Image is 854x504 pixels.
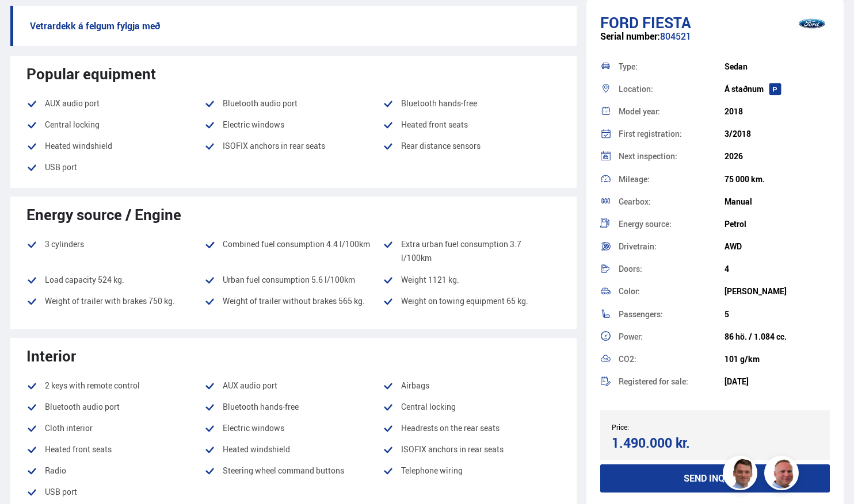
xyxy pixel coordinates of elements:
li: Urban fuel consumption 5.6 l/100km [204,273,382,287]
div: Á staðnum [725,84,830,94]
li: Electric windows [204,118,382,132]
li: Load capacity 524 kg. [26,273,204,287]
li: Weight of trailer with brakes 750 kg. [26,294,204,308]
div: [DATE] [725,377,830,386]
div: 4 [725,264,830,274]
li: Heated front seats [383,118,561,132]
div: 3/2018 [725,129,830,138]
li: Weight of trailer without brakes 565 kg. [204,294,382,308]
div: 2018 [725,107,830,116]
button: Send inquiry [600,464,830,493]
div: Passengers: [619,310,724,318]
li: Telephone wiring [383,464,561,478]
li: Cloth interior [26,421,204,435]
li: Central locking [26,118,204,132]
li: Heated windshield [26,139,204,153]
li: AUX audio port [204,379,382,393]
li: USB port [26,160,204,174]
div: Gearbox: [619,198,724,206]
div: Model year: [619,107,724,116]
span: Serial number: [600,30,660,43]
div: 75 000 km. [725,175,830,184]
span: Ford [600,12,639,33]
div: 101 g/km [725,355,830,364]
div: 5 [725,310,830,319]
div: Next inspection: [619,152,724,160]
li: Weight 1121 kg. [383,273,561,287]
span: Fiesta [642,12,691,33]
li: 3 cylinders [26,237,204,265]
div: Color: [619,287,724,295]
li: Bluetooth audio port [26,400,204,414]
div: Type: [619,63,724,71]
div: Energy source / Engine [26,206,561,223]
div: CO2: [619,355,724,363]
div: Location: [619,85,724,93]
li: Electric windows [204,421,382,435]
li: Heated front seats [26,443,204,456]
li: Bluetooth hands-free [204,400,382,414]
img: brand logo [789,6,835,41]
li: ISOFIX anchors in rear seats [204,139,382,153]
div: 804521 [600,31,830,53]
div: Mileage: [619,175,724,183]
div: Petrol [725,220,830,229]
div: AWD [725,242,830,251]
div: Price: [612,423,715,431]
div: Manual [725,197,830,206]
li: 2 keys with remote control [26,379,204,393]
li: USB port [26,485,204,499]
div: Energy source: [619,220,724,228]
div: Registered for sale: [619,378,724,386]
li: Extra urban fuel consumption 3.7 l/100km [383,237,561,265]
li: Steering wheel command buttons [204,464,382,478]
div: Doors: [619,265,724,273]
li: AUX audio port [26,97,204,110]
div: Popular equipment [26,65,561,82]
div: 1.490.000 kr. [612,435,711,451]
img: siFngHWaQ9KaOqBr.png [766,457,800,492]
li: Radio [26,464,204,478]
li: Airbags [383,379,561,393]
li: Bluetooth audio port [204,97,382,110]
div: Drivetrain: [619,243,724,251]
div: [PERSON_NAME] [725,287,830,296]
div: 2026 [725,152,830,161]
li: Heated windshield [204,443,382,456]
li: Rear distance sensors [383,139,561,153]
button: Open LiveChat chat widget [9,5,44,39]
li: Combined fuel consumption 4.4 l/100km [204,237,382,265]
li: Weight on towing equipment 65 kg. [383,294,561,316]
div: First registration: [619,130,724,138]
li: Headrests on the rear seats [383,421,561,435]
li: Central locking [383,400,561,414]
li: ISOFIX anchors in rear seats [383,443,561,456]
div: 86 hö. / 1.084 cc. [725,332,830,341]
div: Power: [619,333,724,341]
p: Vetrardekk á felgum fylgja með [10,6,577,46]
div: Interior [26,347,561,364]
div: Sedan [725,62,830,71]
img: FbJEzSuNWCJXmdc-.webp [725,457,759,492]
li: Bluetooth hands-free [383,97,561,110]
